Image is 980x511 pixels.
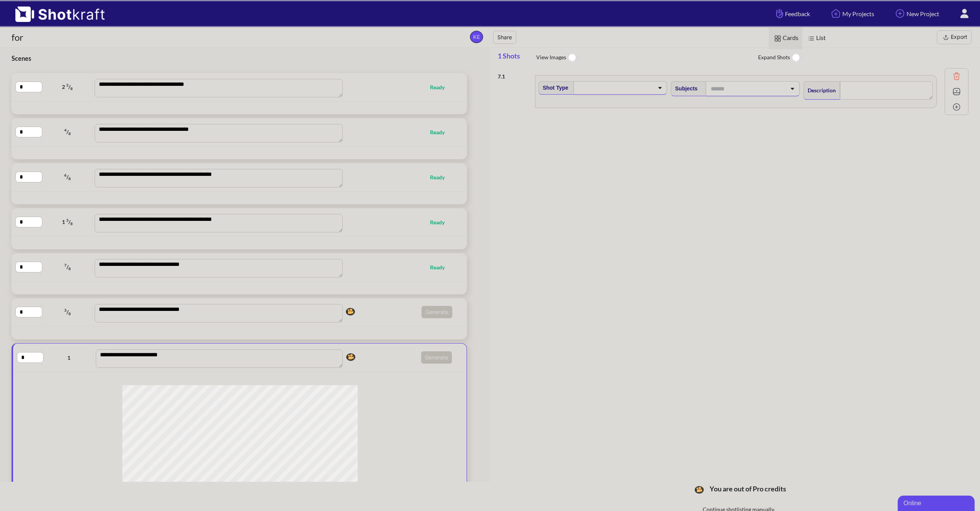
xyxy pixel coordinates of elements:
[43,306,93,318] span: /
[470,31,483,43] span: KE
[68,131,71,136] span: 8
[64,263,67,267] span: 7
[64,173,67,177] span: 6
[671,82,697,95] span: Subjects
[498,48,536,68] span: 1 Shots
[493,31,516,44] button: Share
[498,68,968,115] div: 7.1Shot TypeSubjectsDescriptionTrash IconExpand IconAdd Icon
[43,81,93,93] span: 2 /
[430,263,452,272] span: Ready
[422,306,452,318] button: Generate
[430,83,452,92] span: Ready
[790,50,807,66] img: ToggleOff Icon
[43,216,93,228] span: 1 /
[804,84,836,97] span: Description
[12,54,471,63] h3: Scenes
[951,86,962,97] img: Expand Icon
[430,173,452,182] span: Ready
[64,308,67,312] span: 3
[758,50,980,66] span: Expand Shots
[70,86,73,91] span: 8
[937,30,972,44] button: Export
[706,484,786,504] span: You are out of Pro credits
[430,218,452,227] span: Ready
[536,50,758,66] span: View Images
[802,27,830,49] span: List
[693,484,706,496] img: Camera Icon
[430,128,452,137] span: Ready
[539,82,568,94] span: Shot Type
[806,33,816,43] img: List Icon
[773,33,783,43] img: Card Icon
[68,311,71,316] span: 8
[951,70,962,82] img: Trash Icon
[43,261,93,273] span: /
[774,9,810,18] span: Feedback
[951,101,962,113] img: Add Icon
[344,351,357,363] img: Camera Icon
[823,3,880,24] a: My Projects
[893,7,907,20] img: Add Icon
[941,33,951,42] img: Export Icon
[898,494,976,511] iframe: chat widget
[68,266,71,271] span: 8
[344,306,357,317] img: Camera Icon
[66,83,68,87] span: 3
[70,221,73,226] span: 8
[66,218,68,222] span: 3
[769,27,802,49] span: Cards
[566,50,583,66] img: ToggleOff Icon
[68,176,71,181] span: 8
[64,128,67,132] span: 4
[43,171,93,183] span: /
[774,7,785,20] img: Hand Icon
[498,68,531,81] div: 7 . 1
[44,353,94,362] span: 1
[421,351,452,364] button: Generate
[829,7,842,20] img: Home Icon
[43,126,93,138] span: /
[888,3,945,24] a: New Project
